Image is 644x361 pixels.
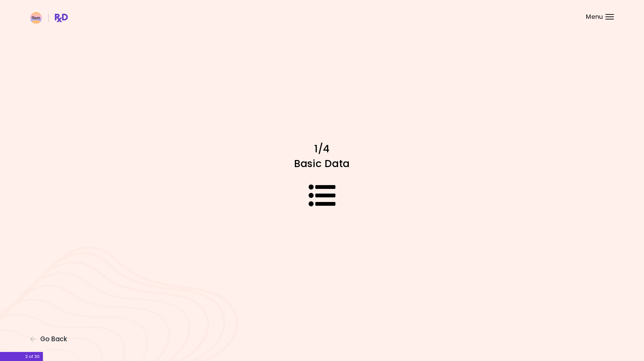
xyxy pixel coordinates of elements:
[205,142,439,155] h1: 1/4
[40,336,67,343] span: Go Back
[30,12,68,24] img: RxDiet
[205,157,439,170] h1: Basic Data
[30,336,70,343] button: Go Back
[586,14,603,20] span: Menu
